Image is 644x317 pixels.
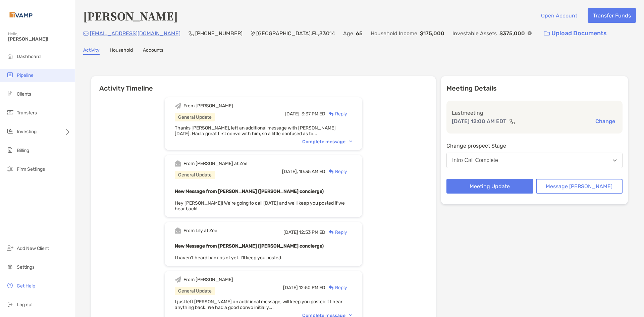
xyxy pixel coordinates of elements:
span: Hey [PERSON_NAME]! We're going to call [DATE] and we'll keep you posted if we hear back! [175,200,345,212]
span: Add New Client [17,246,49,251]
img: Email Icon [83,32,89,36]
img: Info Icon [528,31,532,35]
div: Reply [325,229,347,236]
span: Clients [17,91,31,97]
span: [DATE], [285,111,301,117]
p: [GEOGRAPHIC_DATA] , FL , 33014 [256,29,335,38]
img: pipeline icon [6,71,14,79]
span: Billing [17,148,29,153]
p: $175,000 [420,29,444,38]
img: logout icon [6,300,14,308]
p: [PHONE_NUMBER] [195,29,243,38]
span: Dashboard [17,54,41,59]
img: Event icon [175,276,181,283]
span: I just left [PERSON_NAME] an additional message, will keep you posted if I hear anything back. We... [175,299,342,310]
p: [EMAIL_ADDRESS][DOMAIN_NAME] [90,29,180,38]
span: Investing [17,129,37,135]
div: Intro Call Complete [452,157,498,163]
img: Event icon [175,227,181,234]
div: From [PERSON_NAME] [183,103,233,109]
img: Chevron icon [349,141,352,143]
span: [DATE], [282,169,298,174]
span: Pipeline [17,72,34,78]
p: Change prospect Stage [446,142,623,150]
span: Firm Settings [17,166,45,172]
button: Open Account [536,8,582,23]
p: Investable Assets [452,29,497,38]
img: communication type [509,119,515,124]
p: 65 [356,29,363,38]
img: billing icon [6,146,14,154]
img: transfers icon [6,108,14,116]
div: Reply [325,168,347,175]
img: firm-settings icon [6,165,14,173]
img: get-help icon [6,281,14,289]
img: Open dropdown arrow [613,159,617,162]
b: New Message from [PERSON_NAME] ([PERSON_NAME] concierge) [175,243,324,249]
img: Reply icon [329,285,334,290]
span: 12:50 PM ED [299,285,325,290]
p: [DATE] 12:00 AM EDT [452,117,506,125]
img: add_new_client icon [6,244,14,252]
img: Chevron icon [349,314,352,316]
div: Complete message [302,139,352,145]
span: Log out [17,302,33,308]
img: clients icon [6,90,14,98]
p: $375,000 [499,29,525,38]
span: 12:53 PM ED [299,229,325,235]
img: settings icon [6,263,14,271]
div: Reply [325,110,347,117]
button: Meeting Update [446,179,533,194]
span: Settings [17,264,35,270]
p: Household Income [371,29,417,38]
span: Thanks [PERSON_NAME], left an additional message with [PERSON_NAME] [DATE]. Had a great first con... [175,125,336,137]
span: 10:35 AM ED [299,169,325,174]
span: Transfers [17,110,37,116]
span: I haven't heard back as of yet. I'll keep you posted. [175,255,282,261]
div: Reply [325,284,347,291]
a: Accounts [143,47,163,55]
div: General Update [175,113,215,121]
span: 3:37 PM ED [302,111,325,117]
img: Phone Icon [189,31,194,36]
img: investing icon [6,127,14,135]
img: Location Icon [251,31,255,36]
div: General Update [175,171,215,179]
a: Activity [83,47,100,55]
img: button icon [544,31,550,36]
div: From [PERSON_NAME] at Zoe [183,161,248,166]
span: [PERSON_NAME]! [8,36,71,42]
img: dashboard icon [6,52,14,60]
img: Zoe Logo [8,3,34,27]
button: Change [593,118,617,125]
a: Upload Documents [540,26,611,41]
button: Transfer Funds [588,8,636,23]
span: [DATE] [283,285,298,290]
button: Message [PERSON_NAME] [536,179,623,194]
img: Event icon [175,160,181,167]
img: Event icon [175,103,181,109]
a: Household [110,47,133,55]
div: General Update [175,287,215,295]
button: Intro Call Complete [446,153,623,168]
div: From [PERSON_NAME] [183,277,233,282]
img: Reply icon [329,230,334,234]
span: [DATE] [283,229,298,235]
p: Last meeting [452,109,617,117]
div: From Lily at Zoe [183,228,217,233]
h6: Activity Timeline [91,76,436,92]
img: Reply icon [329,112,334,116]
span: Get Help [17,283,35,289]
p: Meeting Details [446,84,623,93]
h4: [PERSON_NAME] [83,8,178,23]
p: Age [343,29,353,38]
img: Reply icon [329,169,334,174]
b: New Message from [PERSON_NAME] ([PERSON_NAME] concierge) [175,189,324,194]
